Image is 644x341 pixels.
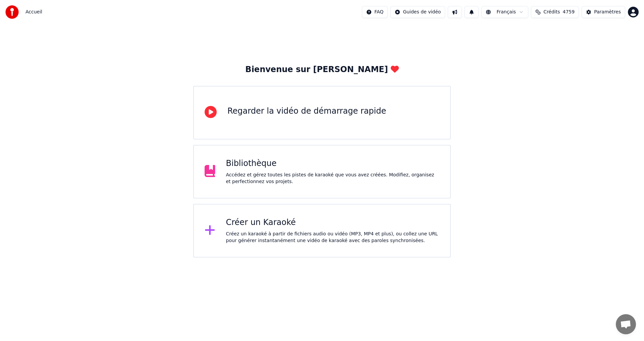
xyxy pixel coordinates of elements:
[362,6,388,18] button: FAQ
[543,9,560,15] span: Crédits
[563,9,575,15] span: 4759
[245,64,398,75] div: Bienvenue sur [PERSON_NAME]
[226,158,440,169] div: Bibliothèque
[226,217,440,228] div: Créer un Karaoké
[227,106,386,117] div: Regarder la vidéo de démarrage rapide
[594,9,621,15] div: Paramètres
[390,6,445,18] button: Guides de vidéo
[5,5,19,19] img: youka
[582,6,625,18] button: Paramètres
[226,172,440,185] div: Accédez et gérez toutes les pistes de karaoké que vous avez créées. Modifiez, organisez et perfec...
[226,231,440,244] div: Créez un karaoké à partir de fichiers audio ou vidéo (MP3, MP4 et plus), ou collez une URL pour g...
[616,314,636,334] div: Ouvrir le chat
[25,9,42,15] nav: breadcrumb
[531,6,579,18] button: Crédits4759
[25,9,42,15] span: Accueil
